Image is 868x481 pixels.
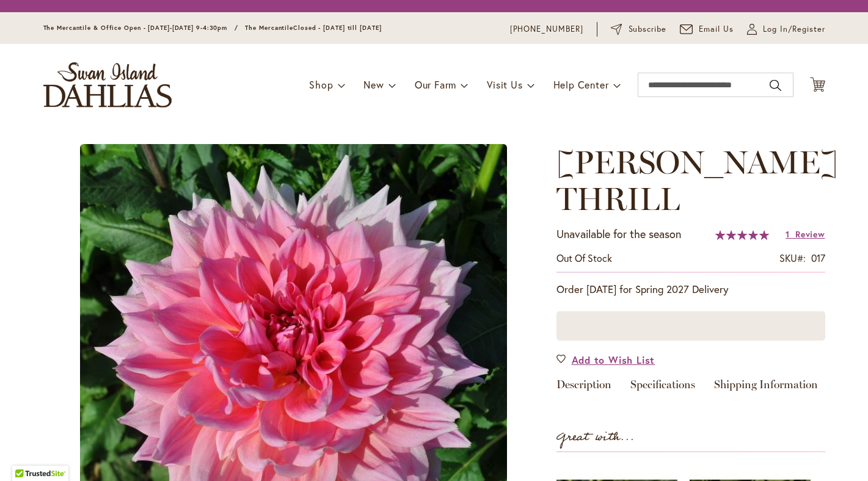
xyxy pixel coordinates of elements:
span: Shop [309,78,333,91]
span: Out of stock [556,251,612,264]
span: Email Us [699,23,734,35]
strong: Great with... [556,427,635,447]
span: The Mercantile & Office Open - [DATE]-[DATE] 9-4:30pm / The Mercantile [43,24,294,32]
a: 1 Review [786,228,825,240]
p: Order [DATE] for Spring 2027 Delivery [556,282,825,297]
strong: SKU [779,251,806,264]
a: Subscribe [611,23,666,35]
span: Our Farm [415,78,456,91]
button: Search [770,76,781,95]
div: Availability [556,251,612,266]
p: Unavailable for the season [556,226,681,242]
div: 100% [715,230,769,240]
a: Log In/Register [747,23,825,35]
span: Visit Us [487,78,522,91]
a: Email Us [680,23,734,35]
span: Add to Wish List [572,353,655,367]
span: New [363,78,384,91]
div: 017 [811,251,825,266]
span: Help Center [553,78,609,91]
a: [PHONE_NUMBER] [510,23,584,35]
a: Shipping Information [714,379,818,397]
span: 1 [786,228,790,240]
span: [PERSON_NAME] THRILL [556,143,838,218]
span: Subscribe [629,23,667,35]
span: Log In/Register [763,23,825,35]
a: Add to Wish List [556,353,655,367]
a: store logo [43,62,172,107]
div: Detailed Product Info [556,379,825,397]
span: Review [795,228,825,240]
span: Closed - [DATE] till [DATE] [293,24,381,32]
a: Specifications [630,379,695,397]
a: Description [556,379,611,397]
